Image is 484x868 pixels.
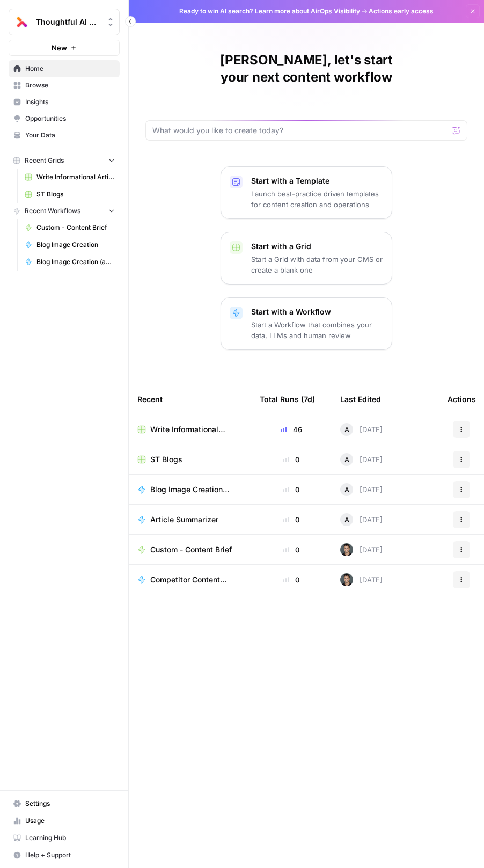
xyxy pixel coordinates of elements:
span: Learning Hub [25,833,115,843]
div: 46 [260,424,323,435]
a: Write Informational Article [137,424,243,435]
a: Settings [9,795,120,812]
span: Blog Image Creation (ad hoc) [150,484,234,495]
button: New [9,40,120,56]
span: A [344,484,349,495]
button: Workspace: Thoughtful AI Content Engine [9,9,120,35]
a: Home [9,60,120,77]
span: Thoughtful AI Content Engine [36,17,101,27]
span: Recent Workflows [25,206,80,216]
span: Blog Image Creation (ad hoc) [36,257,115,267]
p: Start with a Workflow [251,307,383,317]
div: [DATE] [340,423,383,436]
div: Total Runs (7d) [260,384,315,414]
button: Start with a TemplateLaunch best-practice driven templates for content creation and operations [221,166,392,219]
div: [DATE] [340,453,383,466]
button: Start with a GridStart a Grid with data from your CMS or create a blank one [221,232,392,285]
span: ST Blogs [150,454,182,465]
span: Opportunities [25,114,115,123]
span: Article Summarizer [150,514,218,525]
a: Blog Image Creation (ad hoc) [20,253,120,271]
div: Recent [137,384,243,414]
a: Blog Image Creation (ad hoc) [137,484,243,495]
span: A [344,424,349,435]
span: Home [25,64,115,74]
div: 0 [260,484,323,495]
button: Recent Workflows [9,203,120,219]
span: New [52,42,67,53]
a: Write Informational Article [20,169,120,186]
h1: [PERSON_NAME], let's start your next content workflow [145,52,467,86]
a: Opportunities [9,110,120,127]
img: Thoughtful AI Content Engine Logo [12,12,32,32]
p: Start a Workflow that combines your data, LLMs and human review [251,319,383,341]
span: Custom - Content Brief [150,544,232,555]
a: Browse [9,77,120,94]
a: ST Blogs [137,454,243,465]
a: Learning Hub [9,829,120,847]
span: ST Blogs [36,189,115,199]
div: Last Edited [340,384,381,414]
img: klt2gisth7jypmzdkryddvk9ywnb [340,543,353,556]
span: Settings [25,799,115,808]
button: Recent Grids [9,152,120,169]
span: Ready to win AI search? about AirOps Visibility [179,6,360,16]
div: 0 [260,514,323,525]
span: Write Informational Article [150,424,243,435]
a: Learn more [255,7,290,15]
span: Browse [25,81,115,90]
input: What would you like to create today? [152,125,448,136]
a: ST Blogs [20,186,120,203]
span: Competitor Content (Last 7 Days) [150,574,234,585]
a: Custom - Content Brief [20,219,120,236]
div: [DATE] [340,543,383,556]
span: Usage [25,816,115,826]
div: [DATE] [340,483,383,496]
a: Blog Image Creation [20,236,120,253]
span: A [344,514,349,525]
div: Actions [448,384,476,414]
span: Your Data [25,130,115,140]
a: Custom - Content Brief [137,544,243,555]
span: Actions early access [369,6,434,16]
div: [DATE] [340,573,383,586]
span: Insights [25,97,115,107]
p: Start with a Grid [251,241,383,252]
a: Competitor Content (Last 7 Days) [137,574,243,585]
a: Insights [9,93,120,111]
button: Help + Support [9,847,120,864]
a: Your Data [9,127,120,144]
div: 0 [260,574,323,585]
p: Start a Grid with data from your CMS or create a blank one [251,254,383,275]
div: 0 [260,544,323,555]
span: Help + Support [25,850,115,860]
div: 0 [260,454,323,465]
p: Start with a Template [251,176,383,186]
span: Recent Grids [25,156,64,165]
button: Start with a WorkflowStart a Workflow that combines your data, LLMs and human review [221,297,392,350]
img: klt2gisth7jypmzdkryddvk9ywnb [340,573,353,586]
span: Write Informational Article [36,172,115,182]
span: A [344,454,349,465]
span: Custom - Content Brief [36,223,115,232]
span: Blog Image Creation [36,240,115,250]
a: Article Summarizer [137,514,243,525]
p: Launch best-practice driven templates for content creation and operations [251,188,383,210]
a: Usage [9,812,120,829]
div: [DATE] [340,513,383,526]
